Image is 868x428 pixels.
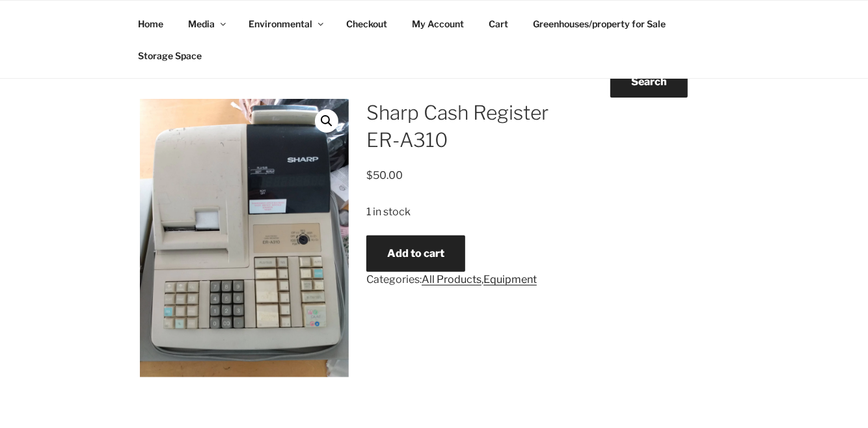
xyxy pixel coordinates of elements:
[610,34,728,142] aside: Blog Sidebar
[366,169,403,181] bdi: 50.00
[478,8,520,40] a: Cart
[127,40,213,72] a: Storage Space
[522,8,677,40] a: Greenhouses/property for Sale
[610,66,688,98] button: Search
[366,169,373,181] span: $
[237,8,333,40] a: Environmental
[335,8,399,40] a: Checkout
[177,8,236,40] a: Media
[422,273,481,286] a: All Products
[483,273,537,286] a: Equipment
[366,273,537,286] span: Categories: ,
[315,109,338,133] a: View full-screen image gallery
[366,99,575,154] h1: Sharp Cash Register ER-A310
[366,204,575,220] p: 1 in stock
[401,8,476,40] a: My Account
[366,235,465,272] button: Add to cart
[127,8,741,72] nav: Top Menu
[127,8,175,40] a: Home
